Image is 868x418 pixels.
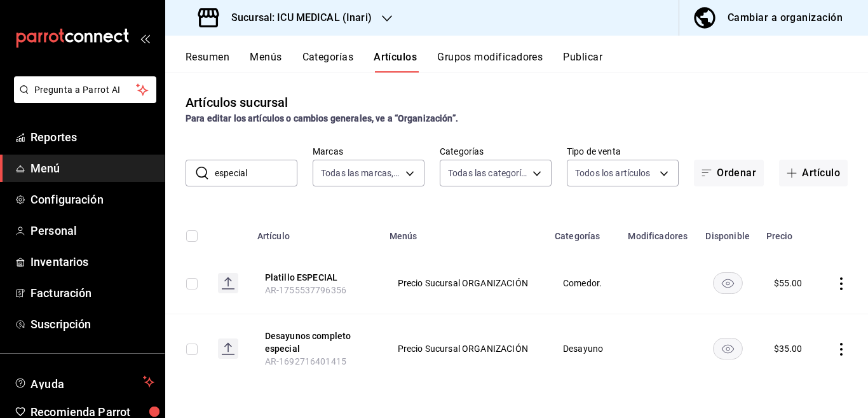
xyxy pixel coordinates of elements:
[186,51,868,73] div: navigation tabs
[31,222,154,239] span: Personal
[694,160,764,186] button: Ordenar
[563,51,602,73] button: Publicar
[575,167,651,179] span: Todos los artículos
[31,129,154,146] span: Reportes
[186,93,288,112] div: Artículos sucursal
[563,279,604,288] span: Comedor.
[31,316,154,333] span: Suscripción
[547,212,620,253] th: Categorías
[779,160,848,186] button: Artículo
[382,212,547,253] th: Menús
[9,92,156,106] a: Pregunta a Parrot AI
[31,191,154,208] span: Configuración
[250,51,281,73] button: Menús
[835,343,848,356] button: actions
[374,51,417,73] button: Artículos
[440,147,552,156] label: Categorías
[774,277,803,289] div: $ 55.00
[313,147,424,156] label: Marcas
[31,160,154,177] span: Menú
[563,344,604,353] span: Desayuno
[398,344,531,353] span: Precio Sucursal ORGANIZACIÓN
[398,279,531,288] span: Precio Sucursal ORGANIZACIÓN
[265,285,346,295] span: AR-1755537796356
[215,160,297,186] input: Buscar artículo
[186,113,458,123] strong: Para editar los artículos o cambios generales, ve a “Organización”.
[186,51,229,73] button: Resumen
[221,10,372,25] h3: Sucursal: ICU MEDICAL (Inari)
[31,284,154,302] span: Facturación
[31,253,154,270] span: Inventarios
[265,330,367,355] button: edit-product-location
[728,9,843,27] div: Cambiar a organización
[835,277,848,290] button: actions
[140,33,150,43] button: open_drawer_menu
[437,51,543,73] button: Grupos modificadores
[713,338,743,359] button: availability-product
[302,51,354,73] button: Categorías
[567,147,679,156] label: Tipo de venta
[697,212,759,253] th: Disponible
[14,76,156,103] button: Pregunta a Parrot AI
[31,374,138,389] span: Ayuda
[448,167,528,179] span: Todas las categorías, Sin categoría
[265,356,346,366] span: AR-1692716401415
[34,83,137,97] span: Pregunta a Parrot AI
[321,167,401,179] span: Todas las marcas, Sin marca
[265,271,367,284] button: edit-product-location
[774,342,803,355] div: $ 35.00
[713,272,743,294] button: availability-product
[759,212,819,253] th: Precio
[250,212,382,253] th: Artículo
[620,212,696,253] th: Modificadores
